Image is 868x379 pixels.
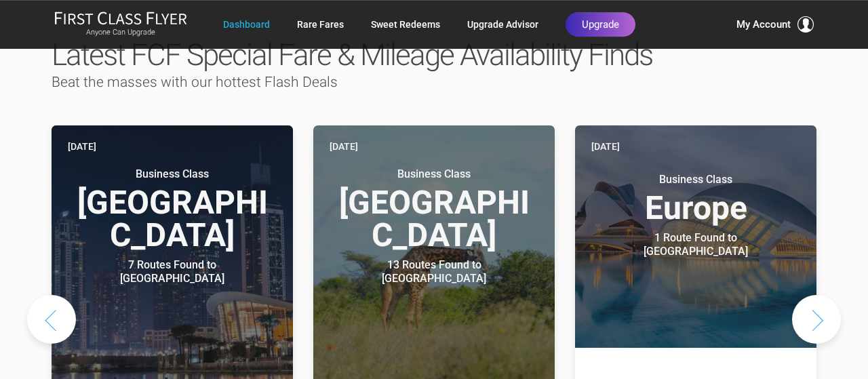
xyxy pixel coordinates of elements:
div: 7 Routes Found to [GEOGRAPHIC_DATA] [87,258,257,285]
button: My Account [736,16,814,33]
small: Anyone Can Upgrade [54,28,187,37]
span: My Account [736,16,791,33]
a: Upgrade [566,12,635,37]
span: Latest FCF Special Fare & Mileage Availability Finds [52,37,652,73]
h3: [GEOGRAPHIC_DATA] [330,167,538,252]
div: 13 Routes Found to [GEOGRAPHIC_DATA] [349,258,519,285]
a: Dashboard [223,12,270,37]
div: 1 Route Found to [GEOGRAPHIC_DATA] [611,231,781,258]
h3: Europe [591,173,800,224]
a: Upgrade Advisor [467,12,538,37]
small: Business Class [87,167,257,181]
a: First Class FlyerAnyone Can Upgrade [54,11,187,38]
img: First Class Flyer [54,11,187,25]
time: [DATE] [330,139,358,154]
time: [DATE] [68,139,96,154]
small: Business Class [349,167,519,181]
button: Next slide [792,295,841,344]
small: Business Class [611,173,781,186]
span: Beat the masses with our hottest Flash Deals [52,74,338,90]
time: [DATE] [591,139,620,154]
h3: [GEOGRAPHIC_DATA] [68,167,277,252]
a: Rare Fares [297,12,344,37]
a: Sweet Redeems [371,12,440,37]
button: Previous slide [27,295,76,344]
